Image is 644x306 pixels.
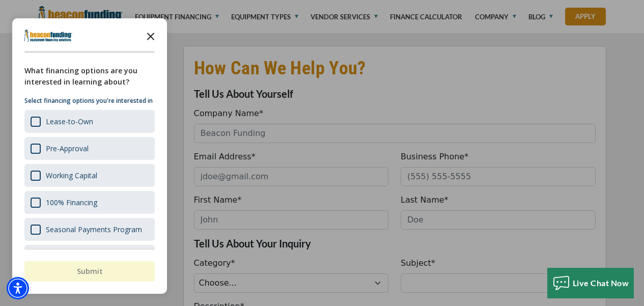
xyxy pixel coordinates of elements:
div: Equipment Upgrade [24,245,155,268]
p: Select financing options you're interested in [24,96,155,106]
div: Working Capital [46,171,97,180]
button: Submit [24,261,155,282]
div: Pre-Approval [46,144,89,153]
button: Close the survey [141,25,161,46]
img: Company logo [24,30,72,42]
div: 100% Financing [46,198,97,207]
div: Working Capital [24,164,155,187]
div: Survey [12,18,167,294]
button: Live Chat Now [547,268,634,298]
div: Lease-to-Own [46,117,93,126]
div: Seasonal Payments Program [24,218,155,241]
div: Lease-to-Own [24,110,155,133]
span: Live Chat Now [573,278,629,288]
div: Seasonal Payments Program [46,225,142,234]
div: 100% Financing [24,191,155,214]
div: Pre-Approval [24,137,155,160]
div: What financing options are you interested in learning about? [24,65,155,88]
div: Accessibility Menu [7,277,29,299]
